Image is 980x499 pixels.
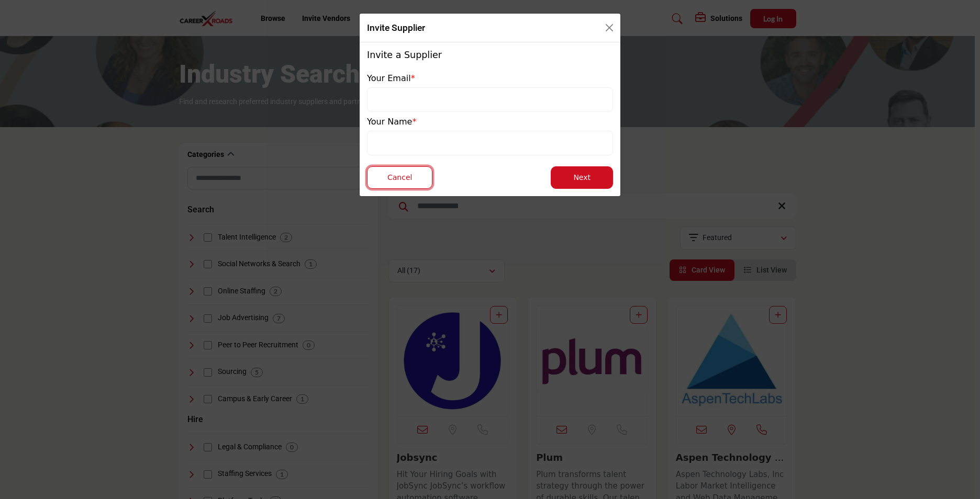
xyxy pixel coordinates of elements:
label: Your Email [367,72,415,85]
button: Cancel [367,166,432,189]
h1: Invite Supplier [367,21,425,35]
button: Next [551,166,613,189]
button: Close [602,20,617,35]
label: Your Name [367,116,416,128]
h5: Invite a Supplier [367,50,442,61]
